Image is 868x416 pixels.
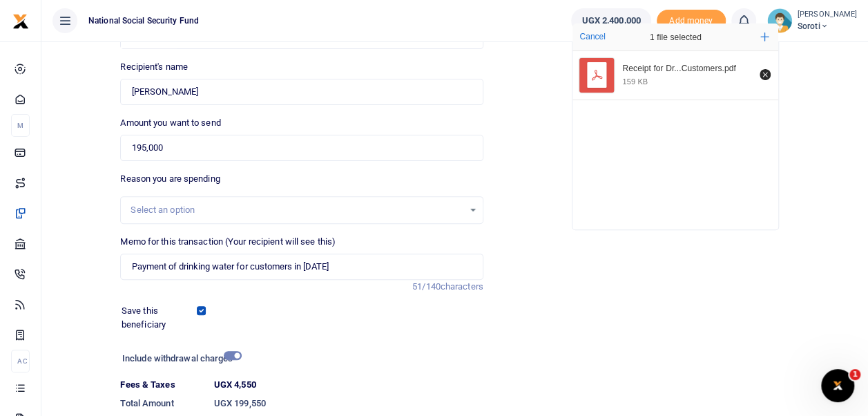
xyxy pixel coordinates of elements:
[122,304,199,331] label: Save this beneficiary
[120,254,483,280] input: Enter extra information
[11,350,30,372] li: Ac
[622,77,648,86] div: 159 KB
[821,369,854,402] iframe: Intercom live chat
[120,172,220,186] label: Reason you are spending
[12,13,29,30] img: logo-small
[657,10,726,32] span: Add money
[441,281,483,292] span: characters
[115,378,208,392] dt: Fees & Taxes
[83,15,204,27] span: National Social Security Fund
[120,116,220,130] label: Amount you want to send
[622,64,752,75] div: Receipt for Drinking Water for Customers.pdf
[566,8,656,33] li: Wallet ballance
[131,203,463,217] div: Select an option
[214,378,256,392] label: UGX 4,550
[798,20,857,32] span: Soroti
[412,281,441,292] span: 51/140
[120,398,202,409] h6: Total Amount
[767,8,792,33] img: profile-user
[120,135,483,161] input: UGX
[122,353,235,364] h6: Include withdrawal charges
[575,28,609,46] button: Cancel
[571,8,650,33] a: UGX 2,400,000
[214,398,483,409] h6: UGX 199,550
[120,60,188,74] label: Recipient's name
[12,15,29,26] a: logo-small logo-large logo-large
[11,114,30,137] li: M
[798,9,857,21] small: [PERSON_NAME]
[755,27,775,47] button: Add more files
[758,67,773,82] button: Remove file
[581,14,640,28] span: UGX 2,400,000
[849,369,860,380] span: 1
[572,23,779,230] div: File Uploader
[120,79,483,105] input: Loading name...
[657,15,726,25] a: Add money
[617,23,734,51] div: 1 file selected
[120,235,336,249] label: Memo for this transaction (Your recipient will see this)
[657,10,726,32] li: Toup your wallet
[767,8,857,33] a: profile-user [PERSON_NAME] Soroti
